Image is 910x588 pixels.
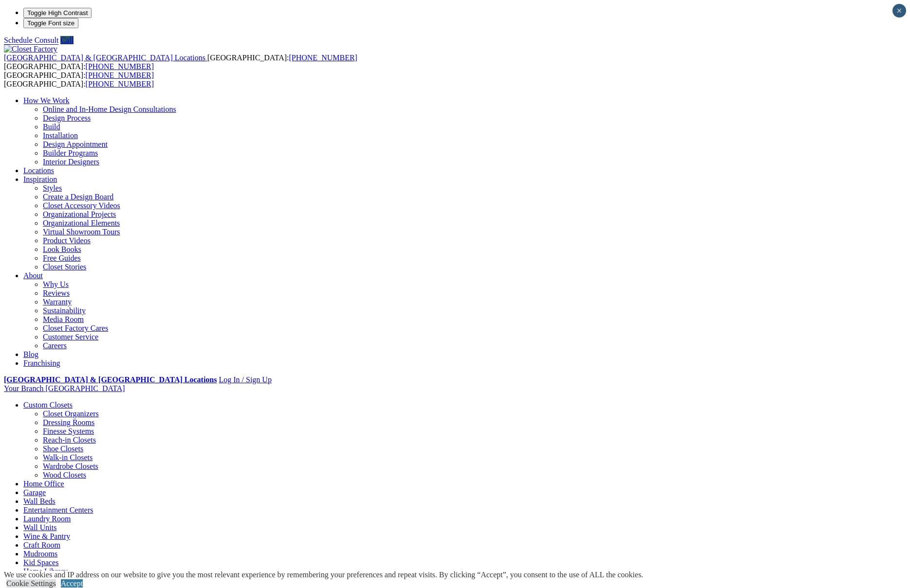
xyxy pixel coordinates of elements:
a: Closet Factory Cares [43,324,108,332]
a: Garage [23,488,46,497]
a: [PHONE_NUMBER] [86,80,154,88]
a: Closet Accessory Videos [43,201,120,210]
a: Virtual Showroom Tours [43,228,120,236]
a: [PHONE_NUMBER] [86,71,154,79]
a: Careers [43,341,67,350]
a: Call [60,36,74,44]
a: Look Books [43,245,81,253]
a: Locations [23,166,54,175]
a: Custom Closets [23,401,73,409]
a: Design Appointment [43,140,108,148]
a: Home Office [23,480,64,488]
a: How We Work [23,96,70,105]
a: Franchising [23,359,60,367]
a: Reach-in Closets [43,436,96,444]
a: Wood Closets [43,471,86,479]
a: Installation [43,131,78,140]
a: Interior Designers [43,158,99,166]
a: Finesse Systems [43,427,94,435]
span: [GEOGRAPHIC_DATA]: [GEOGRAPHIC_DATA]: [4,53,357,71]
span: Toggle High Contrast [27,9,88,17]
a: Dressing Rooms [43,418,94,427]
span: Toggle Font size [27,19,74,27]
a: Walk-in Closets [43,453,93,462]
span: [GEOGRAPHIC_DATA] [45,384,125,392]
a: Entertainment Centers [23,506,93,514]
a: Craft Room [23,541,60,549]
a: Build [43,123,60,131]
a: Wall Beds [23,497,56,505]
span: [GEOGRAPHIC_DATA] & [GEOGRAPHIC_DATA] Locations [4,53,205,62]
a: Blog [23,350,38,358]
a: Wall Units [23,523,56,532]
a: Design Process [43,114,91,122]
a: [PHONE_NUMBER] [86,62,154,71]
a: Why Us [43,280,69,288]
a: Reviews [43,289,70,297]
a: Customer Service [43,333,98,341]
a: About [23,271,43,280]
a: Kid Spaces [23,558,58,567]
a: Builder Programs [43,149,98,157]
a: Organizational Elements [43,219,120,227]
a: Free Guides [43,254,81,262]
a: [GEOGRAPHIC_DATA] & [GEOGRAPHIC_DATA] Locations [4,375,217,384]
a: [GEOGRAPHIC_DATA] & [GEOGRAPHIC_DATA] Locations [4,53,207,62]
a: Closet Organizers [43,410,99,418]
button: Toggle Font size [23,18,78,28]
span: [GEOGRAPHIC_DATA]: [GEOGRAPHIC_DATA]: [4,71,154,88]
div: We use cookies and IP address on our website to give you the most relevant experience by remember... [4,570,643,579]
a: Organizational Projects [43,210,116,218]
a: Schedule Consult [4,36,58,44]
a: Sustainability [43,306,86,315]
a: Your Branch [GEOGRAPHIC_DATA] [4,384,125,392]
a: Home Library [23,567,68,575]
a: Warranty [43,298,72,306]
a: Wardrobe Closets [43,462,98,470]
button: Toggle High Contrast [23,8,92,18]
span: Your Branch [4,384,43,392]
a: Log In / Sign Up [219,375,271,384]
a: Shoe Closets [43,445,83,453]
a: Closet Stories [43,263,86,271]
button: Close [892,4,906,18]
img: Closet Factory [4,45,57,53]
a: Styles [43,184,62,192]
a: Laundry Room [23,515,71,523]
a: Product Videos [43,236,91,245]
a: Online and In-Home Design Consultations [43,105,176,113]
a: Inspiration [23,175,57,183]
a: [PHONE_NUMBER] [289,53,357,62]
a: Create a Design Board [43,193,113,201]
a: Cookie Settings [6,579,56,588]
a: Wine & Pantry [23,532,70,540]
a: Accept [61,579,83,588]
a: Mudrooms [23,550,57,558]
a: Media Room [43,315,84,323]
